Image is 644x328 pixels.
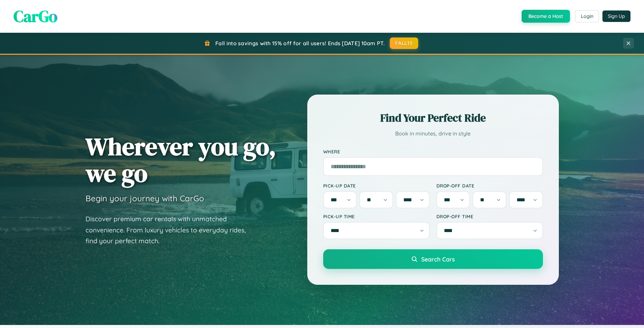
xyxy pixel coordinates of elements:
[323,149,543,154] label: Where
[323,249,543,269] button: Search Cars
[436,213,543,219] label: Drop-off Time
[522,10,570,23] button: Become a Host
[86,213,255,247] p: Discover premium car rentals with unmatched convenience. From luxury vehicles to everyday rides, ...
[421,255,455,263] span: Search Cars
[602,10,630,22] button: Sign Up
[215,40,385,47] span: Fall into savings with 15% off for all users! Ends [DATE] 10am PT.
[14,5,57,27] span: CarGo
[323,183,430,188] label: Pick-up Date
[390,37,418,49] button: FALL15
[436,183,543,188] label: Drop-off Date
[86,193,204,203] h3: Begin your journey with CarGo
[575,10,599,22] button: Login
[323,110,543,125] h2: Find Your Perfect Ride
[323,213,430,219] label: Pick-up Time
[323,129,543,138] p: Book in minutes, drive in style
[86,133,276,186] h1: Wherever you go, we go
